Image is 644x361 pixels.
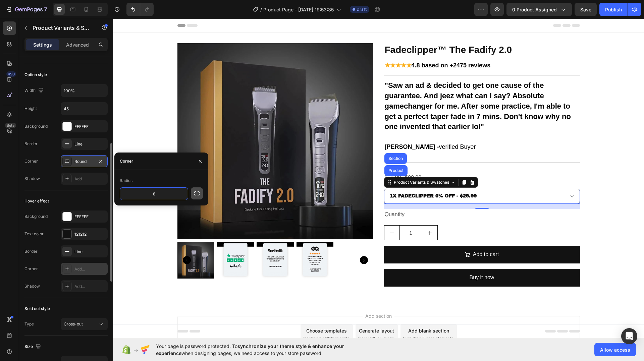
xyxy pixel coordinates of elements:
div: Border [24,248,38,254]
div: Add... [74,284,106,290]
div: Product [274,150,292,154]
div: Open Intercom Messenger [621,328,637,344]
span: synchronize your theme style & enhance your experience [156,343,344,356]
strong: ★★★★★ [272,43,299,50]
input: Auto [61,103,107,115]
div: FFFFFF [74,124,106,130]
div: 450 [6,71,16,77]
div: $99.99 [291,154,309,165]
button: Add to cart [271,227,467,245]
h2: Fadeclipper™ The Fadify 2.0 [271,24,467,38]
div: Shadow [24,283,40,289]
div: Quantity [271,190,467,201]
div: $29.99 [271,154,289,165]
div: Section [274,138,291,142]
div: Sold out style [24,306,50,312]
button: decrement [271,207,286,221]
input: Auto [120,188,188,200]
div: Size [24,342,42,351]
div: Undo/Redo [126,3,154,16]
div: Rich Text Editor. Editing area: main [271,41,467,53]
span: verified Buyer [272,125,363,131]
div: Buy it now [357,254,381,264]
span: Allow access [600,346,630,353]
button: Buy it now [271,250,467,268]
div: Background [24,214,48,220]
div: Rich Text Editor. Editing area: main [271,61,467,134]
button: Publish [599,3,628,16]
button: 0 product assigned [506,3,572,16]
span: Add section [250,294,281,301]
strong: 4.8 based on +2475 reviews [299,43,378,50]
span: 0 product assigned [512,6,557,13]
strong: "Saw an ad & decided to get one cause of the guarantee. And jeez what can I say? Absolute gamecha... [272,62,458,112]
span: Your page is password protected. To when designing pages, we need access to your store password. [156,343,370,357]
div: Option style [24,72,47,78]
div: Height [24,106,37,112]
button: 7 [3,3,50,16]
div: Line [74,249,106,255]
button: Carousel Next Arrow [247,237,255,245]
p: Advanced [66,41,89,48]
div: Corner [120,158,133,164]
div: Border [24,141,38,147]
div: Text color [24,231,44,237]
p: Settings [33,41,52,48]
div: 121212 [74,231,106,237]
input: Auto [61,84,107,97]
div: Radius [120,178,132,184]
div: Shadow [24,176,40,182]
p: Product Variants & Swatches [33,24,90,32]
div: Type [24,321,34,327]
div: Add to cart [360,231,386,241]
div: Add... [74,266,106,272]
div: Product Variants & Swatches [279,161,337,167]
span: / [260,6,262,13]
span: Save [580,7,591,12]
span: Product Page - [DATE] 19:53:35 [263,6,334,13]
div: Round [74,159,94,165]
div: Line [74,141,106,147]
p: 7 [44,5,47,13]
span: Cross-out [64,321,83,326]
button: Save [575,3,597,16]
span: Draft [357,6,367,12]
div: FFFFFF [74,214,106,220]
div: Beta [5,123,16,128]
iframe: Design area [113,19,644,338]
button: Allow access [594,343,636,356]
div: Add... [74,176,106,182]
div: Background [24,123,48,129]
input: quantity [286,207,309,221]
div: Corner [24,158,38,164]
button: increment [309,207,324,221]
div: Hover effect [24,198,49,204]
strong: [PERSON_NAME] - [272,125,326,131]
button: Cross-out [61,318,108,330]
div: Width [24,86,45,95]
div: Publish [605,6,622,13]
div: Corner [24,266,38,272]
